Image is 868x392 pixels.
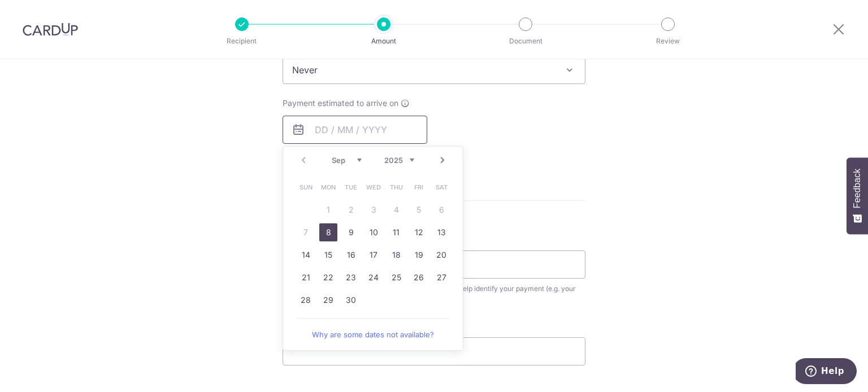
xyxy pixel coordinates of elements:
a: Next [436,153,449,167]
span: Never [283,56,585,84]
a: 24 [364,268,383,287]
a: 23 [342,268,360,287]
a: 14 [297,246,315,264]
a: 25 [387,268,405,287]
input: DD / MM / YYYY [283,116,427,144]
img: CardUp [23,23,78,36]
a: 28 [297,291,315,309]
span: Sunday [297,178,315,196]
button: Feedback - Show survey [847,157,868,234]
span: Saturday [432,178,450,196]
span: Wednesday [364,178,383,196]
span: Monday [319,178,337,196]
iframe: Opens a widget where you can find more information [796,358,857,386]
p: Review [626,36,710,47]
a: 21 [297,268,315,287]
span: Never [283,56,585,83]
a: 16 [342,246,360,264]
a: 22 [319,268,337,287]
p: Document [484,36,567,47]
a: 20 [432,246,450,264]
span: Payment estimated to arrive on [283,98,398,109]
a: 13 [432,223,450,241]
a: 15 [319,246,337,264]
a: 8 [319,223,337,241]
a: 18 [387,246,405,264]
a: 10 [364,223,383,241]
a: 11 [387,223,405,241]
span: Tuesday [342,178,360,196]
a: 19 [410,246,428,264]
a: 26 [410,268,428,287]
span: Feedback [852,169,862,208]
a: 12 [410,223,428,241]
span: Friday [410,178,428,196]
p: Recipient [200,36,284,47]
a: Why are some dates not available? [297,323,449,346]
a: 17 [364,246,383,264]
p: Amount [342,36,426,47]
a: 9 [342,223,360,241]
a: 29 [319,291,337,309]
span: Thursday [387,178,405,196]
a: 30 [342,291,360,309]
a: 27 [432,268,450,287]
